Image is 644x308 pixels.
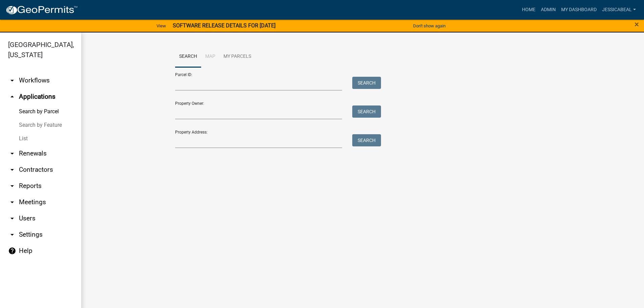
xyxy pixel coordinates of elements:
[410,20,448,31] button: Don't show again
[173,22,276,29] strong: SOFTWARE RELEASE DETAILS FOR [DATE]
[599,3,639,16] a: JessicaBeal
[352,134,381,146] button: Search
[635,20,639,29] span: ×
[175,46,201,68] a: Search
[8,166,16,174] i: arrow_drop_down
[8,198,16,206] i: arrow_drop_down
[219,46,255,68] a: My Parcels
[8,76,16,85] i: arrow_drop_down
[8,214,16,222] i: arrow_drop_down
[538,3,558,16] a: Admin
[154,20,169,31] a: View
[8,182,16,190] i: arrow_drop_down
[635,20,639,28] button: Close
[8,149,16,158] i: arrow_drop_down
[352,105,381,118] button: Search
[8,247,16,255] i: help
[8,231,16,239] i: arrow_drop_down
[519,3,538,16] a: Home
[8,93,16,101] i: arrow_drop_up
[558,3,599,16] a: My Dashboard
[352,77,381,89] button: Search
